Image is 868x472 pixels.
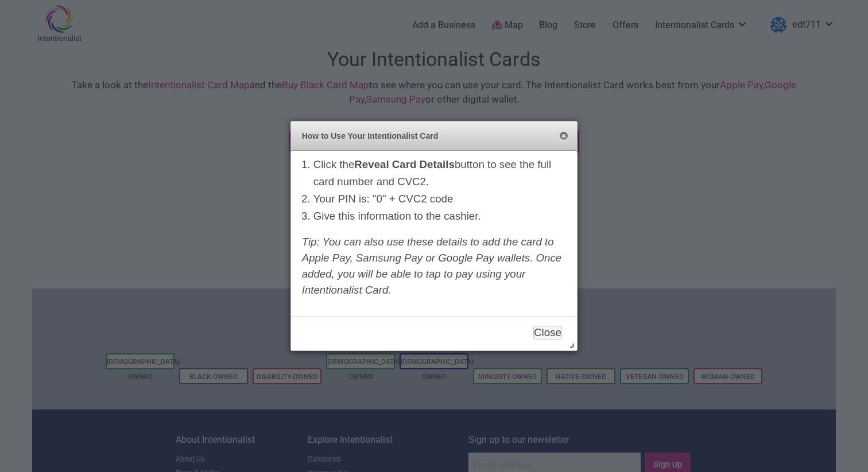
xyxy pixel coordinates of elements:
[302,130,540,142] span: How to Use Your Intentionalist Card
[302,236,562,296] em: Tip: You can also use these details to add the card to Apple Pay, Samsung Pay or Google Pay walle...
[354,158,455,170] strong: Reveal Card Details
[313,156,567,190] li: Click the button to see the full card number and CVC2.
[533,326,562,340] button: Close
[559,132,568,141] button: Close
[313,190,567,208] li: Your PIN is: "0" + CVC2 code
[313,208,567,225] li: Give this information to the cashier.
